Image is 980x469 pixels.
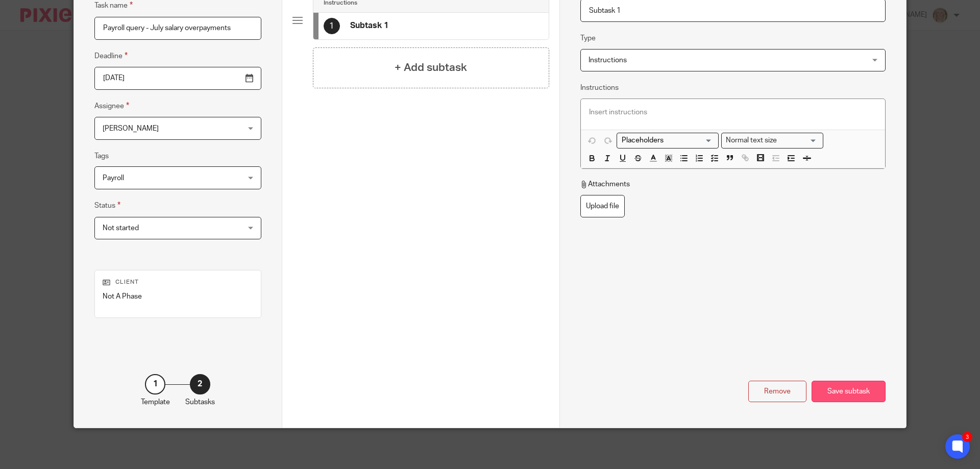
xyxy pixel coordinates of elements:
span: [PERSON_NAME] [103,125,159,132]
p: Subtasks [185,397,215,407]
h4: + Add subtask [395,60,467,76]
p: Attachments [580,179,630,189]
span: Not started [103,225,139,232]
span: Payroll [103,175,124,182]
div: Placeholders [617,133,719,149]
div: Search for option [617,133,719,149]
div: 1 [145,374,165,394]
input: Task name [94,17,261,40]
label: Type [580,33,596,43]
label: Upload file [580,195,625,218]
label: Deadline [94,50,128,62]
div: Remove [748,381,806,403]
div: 2 [190,374,210,394]
span: Normal text size [724,135,779,146]
div: Text styles [721,133,823,149]
p: Not A Phase [103,291,253,302]
input: Pick a date [94,67,261,90]
div: 1 [324,18,340,34]
input: Search for option [780,135,817,146]
p: Client [103,278,253,286]
label: Assignee [94,100,129,112]
div: 3 [962,432,972,442]
p: Template [141,397,170,407]
div: Search for option [721,133,823,149]
input: Search for option [618,135,713,146]
label: Instructions [580,83,619,93]
label: Status [94,200,120,211]
span: Instructions [589,57,627,64]
div: Save subtask [812,381,886,403]
h4: Subtask 1 [350,20,388,31]
label: Tags [94,151,109,161]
